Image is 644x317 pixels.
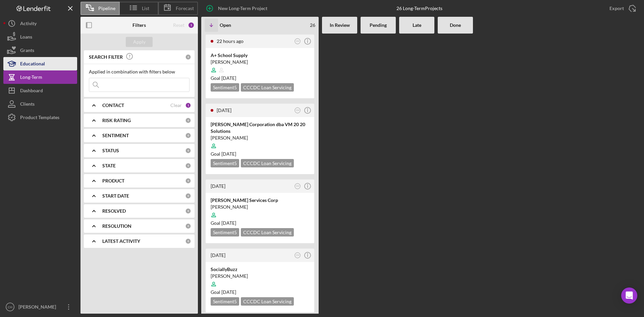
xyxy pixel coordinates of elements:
text: CH [296,40,299,42]
b: STATE [102,163,116,168]
div: Sentiment 5 [211,228,239,236]
b: SENTIMENT [102,133,129,138]
div: 26 Long-Term Projects [396,6,442,11]
b: START DATE [102,193,129,199]
span: Forecast [176,6,194,11]
span: Goal [211,151,236,157]
button: Grants [3,44,77,57]
div: [PERSON_NAME] [17,300,60,315]
div: 0 [185,117,191,123]
button: Dashboard [3,84,77,97]
button: CH [293,251,302,260]
span: 26 [310,22,315,28]
b: STATUS [102,148,119,153]
b: Done [450,22,461,28]
div: 0 [185,178,191,184]
time: 2025-07-02 17:03 [211,183,225,189]
button: Loans [3,30,77,44]
div: Activity [20,17,37,32]
button: CH [293,37,302,46]
a: 22 hours agoCHA+ School Supply[PERSON_NAME]Goal [DATE]Sentiment5CCCDC Loan Servicing [205,34,315,99]
b: In Review [330,22,350,28]
text: CH [296,185,299,187]
div: [PERSON_NAME] [211,135,309,141]
div: Loans [20,30,32,45]
text: CH [8,305,12,309]
b: PRODUCT [102,178,124,183]
time: 2025-07-02 15:09 [211,252,225,258]
div: 0 [185,133,191,139]
b: CONTACT [102,103,124,108]
div: CCCDC Loan Servicing [241,297,294,306]
div: CCCDC Loan Servicing [241,159,294,167]
time: 11/01/2024 [221,289,236,295]
a: [DATE]CH[PERSON_NAME] Corporation dba VM 20 20 Solutions[PERSON_NAME]Goal [DATE]Sentiment5CCCDC L... [205,103,315,175]
div: Clear [170,103,182,108]
button: Apply [126,37,153,47]
div: 0 [185,163,191,169]
span: Goal [211,75,236,81]
span: Goal [211,220,236,226]
a: [DATE]CH[PERSON_NAME] Services Corp[PERSON_NAME]Goal [DATE]Sentiment5CCCDC Loan Servicing [205,178,315,244]
text: CH [296,109,299,111]
div: 0 [185,148,191,154]
button: Long-Term [3,70,77,84]
div: 1 [188,22,195,29]
div: Reset [173,22,184,28]
span: Goal [211,289,236,295]
div: A+ School Supply [211,52,309,59]
div: Applied in combination with filters below [89,69,190,74]
b: RESOLUTION [102,223,131,229]
div: CCCDC Loan Servicing [241,83,294,92]
div: Grants [20,44,34,59]
button: CH [293,106,302,115]
b: RESOLVED [102,208,126,214]
button: New Long-Term Project [201,2,274,15]
div: [PERSON_NAME] Corporation dba VM 20 20 Solutions [211,121,309,135]
b: Filters [132,22,146,28]
div: Apply [133,37,146,47]
button: Educational [3,57,77,70]
time: 10/27/2024 [221,220,236,226]
div: Sentiment 5 [211,297,239,306]
div: CCCDC Loan Servicing [241,228,294,236]
div: [PERSON_NAME] [211,204,309,210]
time: 02/09/2025 [221,75,236,81]
a: Clients [3,97,77,111]
div: 0 [185,208,191,214]
button: Export [603,2,641,15]
div: Sentiment 5 [211,83,239,92]
span: List [142,6,149,11]
div: Long-Term [20,70,42,86]
time: 2025-08-14 15:39 [217,38,244,44]
button: CH[PERSON_NAME] [3,300,77,314]
div: 0 [185,223,191,229]
text: CH [296,254,299,256]
div: Open Intercom Messenger [621,287,637,304]
div: Sentiment 5 [211,159,239,167]
div: Export [609,2,624,15]
b: RISK RATING [102,118,131,123]
div: [PERSON_NAME] [211,273,309,279]
span: Pipeline [98,6,115,11]
time: 2025-08-13 19:21 [217,107,231,113]
div: 0 [185,54,191,60]
a: [DATE]CHSociallyBuzz[PERSON_NAME]Goal [DATE]Sentiment5CCCDC Loan Servicing [205,248,315,313]
button: Product Templates [3,111,77,124]
time: 08/25/2025 [221,151,236,157]
button: Activity [3,17,77,30]
div: Educational [20,57,45,72]
b: Pending [370,22,387,28]
div: New Long-Term Project [218,2,267,15]
button: CH [293,182,302,191]
b: LATEST ACTIVITY [102,239,140,244]
div: 1 [185,102,191,108]
div: Clients [20,97,35,112]
div: [PERSON_NAME] [211,59,309,65]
